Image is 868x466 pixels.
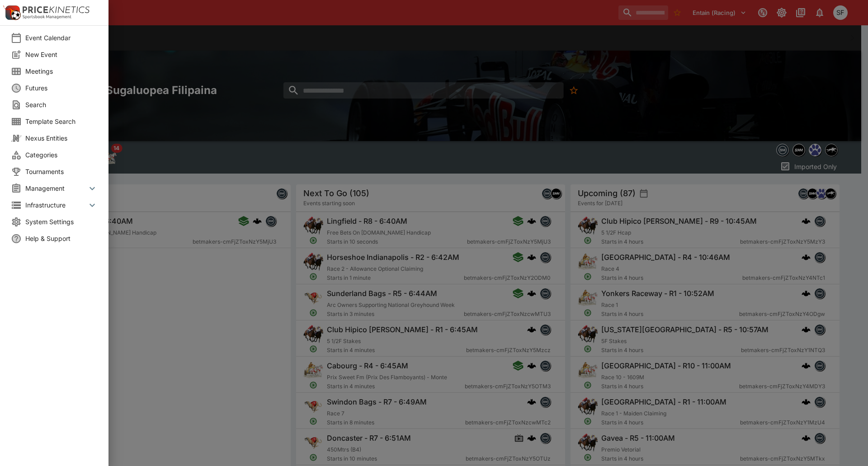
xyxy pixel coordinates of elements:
[25,83,98,93] span: Futures
[25,184,87,193] span: Management
[23,15,71,19] img: Sportsbook Management
[25,117,98,126] span: Template Search
[25,234,98,243] span: Help & Support
[25,33,98,42] span: Event Calendar
[25,217,98,226] span: System Settings
[25,50,98,59] span: New Event
[25,100,98,109] span: Search
[25,66,98,76] span: Meetings
[25,200,87,210] span: Infrastructure
[25,150,98,160] span: Categories
[25,133,98,143] span: Nexus Entities
[3,4,21,22] img: PriceKinetics Logo
[25,167,98,176] span: Tournaments
[23,6,90,13] img: PriceKinetics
